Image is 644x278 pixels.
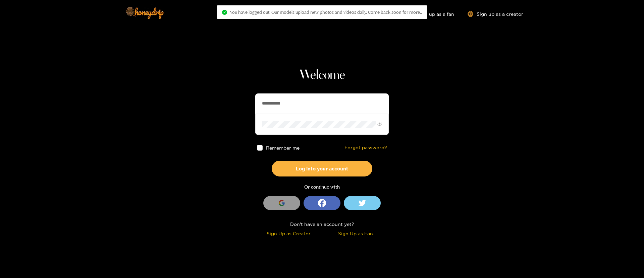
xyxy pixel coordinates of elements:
span: eye-invisible [377,122,382,126]
a: Sign up as a fan [408,11,454,17]
span: check-circle [222,10,227,15]
span: Remember me [266,145,300,150]
button: Log into your account [272,161,372,176]
div: Sign Up as Creator [257,230,320,237]
div: Sign Up as Fan [324,230,387,237]
a: Forgot password? [344,145,387,151]
a: Sign up as a creator [468,11,523,17]
div: Or continue with [255,183,389,191]
div: Don't have an account yet? [255,220,389,228]
h1: Welcome [255,67,389,83]
span: You have logged out. Our models upload new photos and videos daily. Come back soon for more.. [230,9,422,15]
